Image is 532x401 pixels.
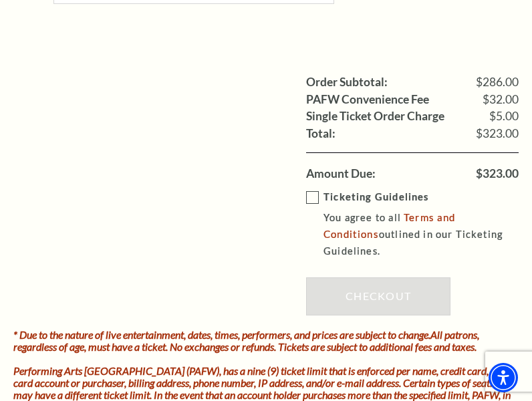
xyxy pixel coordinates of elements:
i: * Due to the nature of live entertainment, dates, times, performers, and prices are subject to ch... [13,328,479,353]
label: Single Ticket Order Charge [306,110,444,122]
strong: Ticketing Guidelines [323,191,428,203]
label: PAFW Convenience Fee [306,94,429,106]
label: Order Subtotal: [306,76,388,88]
span: $323.00 [476,168,519,180]
span: $32.00 [483,94,519,106]
label: Amount Due: [306,168,376,180]
span: $323.00 [476,128,519,140]
label: Total: [306,128,336,140]
span: outlined in our Ticketing Guidelines. [323,229,503,257]
span: $5.00 [489,110,519,122]
span: $286.00 [476,76,519,88]
div: Accessibility Menu [489,363,518,392]
a: Terms and Conditions [323,211,455,241]
strong: All patrons, regardless of age, must have a ticket [13,328,479,353]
